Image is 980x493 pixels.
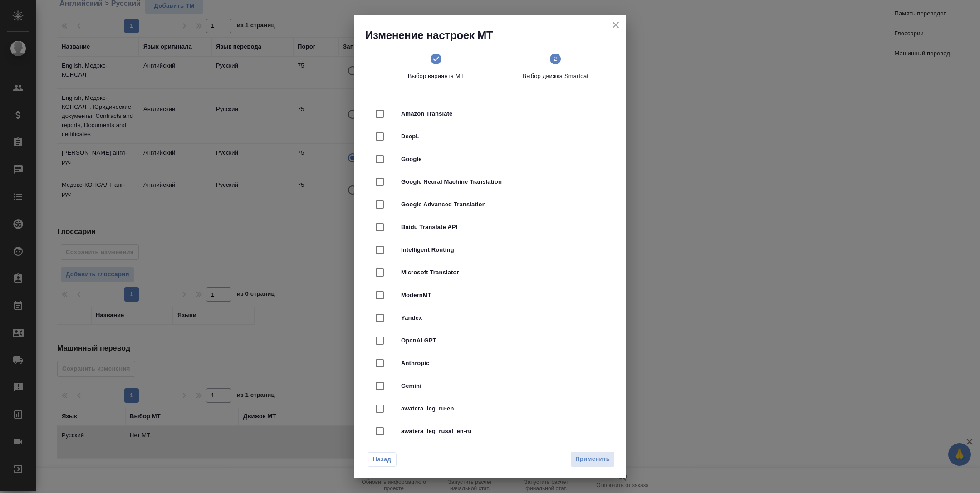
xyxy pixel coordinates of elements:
[401,200,604,209] span: Google Advanced Translation
[500,72,612,81] span: Выбор движка Smartcat
[368,375,612,397] div: Gemini
[368,216,612,239] div: Baidu Translate API
[368,352,612,375] div: Anthropic
[368,171,612,193] div: Google Neural Machine Translation
[368,239,612,261] div: Intelligent Routing
[401,268,604,277] span: Microsoft Translator
[401,359,604,368] span: Anthropic
[575,454,610,464] span: Применить
[368,103,612,125] div: Amazon Translate
[368,193,612,216] div: Google Advanced Translation
[372,455,392,464] span: Назад
[365,28,626,43] h2: Изменение настроек МТ
[368,284,612,307] div: ModernMT
[401,132,604,141] span: DeepL
[401,404,604,413] span: awatera_leg_ru-en
[554,55,557,62] text: 2
[609,18,622,32] button: close
[401,109,604,118] span: Amazon Translate
[368,261,612,284] div: Microsoft Translator
[368,329,612,352] div: OpenAI GPT
[380,72,492,81] span: Выбор варианта МТ
[401,291,604,300] span: ModernMT
[401,177,604,186] span: Google Neural Machine Translation
[368,397,612,420] div: awatera_leg_ru-en
[401,336,604,345] span: OpenAI GPT
[401,223,604,232] span: Baidu Translate API
[368,125,612,148] div: DeepL
[368,148,612,171] div: Google
[367,452,397,467] button: Назад
[401,381,604,390] span: Gemini
[368,307,612,329] div: Yandex
[401,313,604,322] span: Yandex
[570,451,615,467] button: Применить
[401,427,604,436] span: awatera_leg_rusal_en-ru
[401,155,604,164] span: Google
[401,245,604,254] span: Intelligent Routing
[368,420,612,443] div: awatera_leg_rusal_en-ru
